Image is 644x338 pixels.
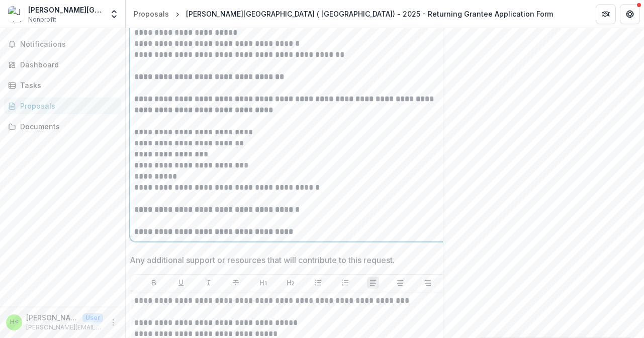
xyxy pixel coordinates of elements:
[230,277,242,289] button: Strike
[4,56,121,73] a: Dashboard
[10,319,19,325] div: heather askew <heather@jojosthailand.org>
[28,15,56,24] span: Nonprofit
[4,77,121,94] a: Tasks
[20,59,113,70] div: Dashboard
[312,277,324,289] button: Bullet List
[203,277,215,289] button: Italicize
[367,277,379,289] button: Align Left
[82,313,103,322] p: User
[422,277,434,289] button: Align Right
[175,277,187,289] button: Underline
[107,4,121,24] button: Open entity switcher
[285,277,297,289] button: Heading 2
[4,36,121,52] button: Notifications
[26,323,103,332] p: [PERSON_NAME][EMAIL_ADDRESS][DOMAIN_NAME]
[28,5,103,15] div: [PERSON_NAME][GEOGRAPHIC_DATA] ( [GEOGRAPHIC_DATA])
[620,4,640,24] button: Get Help
[20,101,113,111] div: Proposals
[394,277,406,289] button: Align Center
[148,277,160,289] button: Bold
[130,254,395,266] p: Any additional support or resources that will contribute to this request.
[20,121,113,132] div: Documents
[20,40,117,49] span: Notifications
[257,277,269,289] button: Heading 1
[8,6,24,22] img: Jojo's Sanctuary ( Northern Thailand)
[20,80,113,91] div: Tasks
[4,118,121,135] a: Documents
[596,4,616,24] button: Partners
[186,9,553,19] div: [PERSON_NAME][GEOGRAPHIC_DATA] ( [GEOGRAPHIC_DATA]) - 2025 - Returning Grantee Application Form
[107,316,119,328] button: More
[130,7,173,21] a: Proposals
[26,312,78,323] p: [PERSON_NAME] <[PERSON_NAME][EMAIL_ADDRESS][DOMAIN_NAME]>
[339,277,351,289] button: Ordered List
[134,9,169,19] div: Proposals
[130,7,557,21] nav: breadcrumb
[4,98,121,114] a: Proposals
